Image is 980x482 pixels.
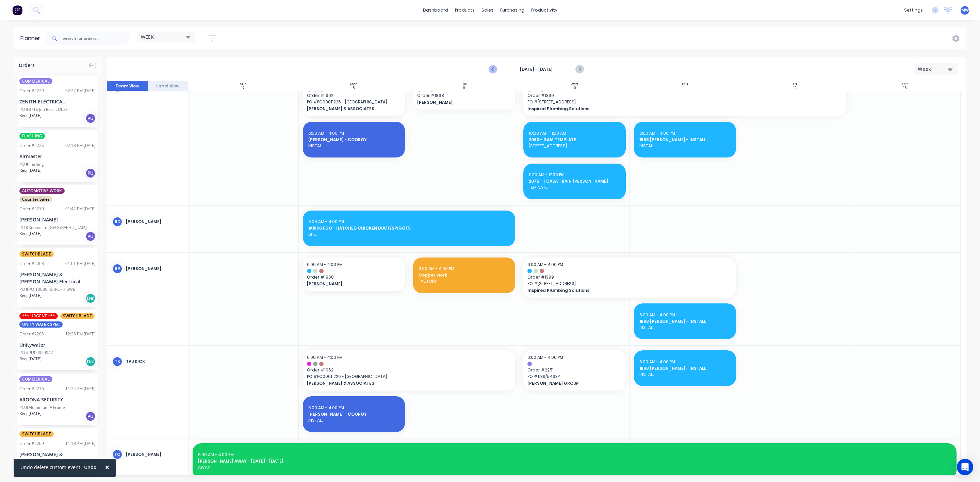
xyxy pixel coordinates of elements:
[19,161,44,167] div: PO #Flashing
[63,32,130,45] input: Search for orders...
[527,373,621,380] span: PO # 1139/54634
[243,86,244,90] div: 7
[126,219,183,225] div: [PERSON_NAME]
[639,137,731,143] span: 1868 [PERSON_NAME] - INSTALL
[308,411,399,417] span: [PERSON_NAME] - COOROY
[478,5,497,15] div: sales
[417,99,502,105] span: [PERSON_NAME]
[19,261,44,267] div: Order # 2268
[527,99,842,105] span: PO # [STREET_ADDRESS]
[420,5,452,15] a: dashboard
[19,188,65,194] span: AUTOMOTIVE WORK
[307,281,392,287] span: [PERSON_NAME]
[639,312,675,318] span: 6:00 AM - 4:00 PM
[914,63,958,75] button: Week
[452,5,478,15] div: products
[463,86,465,90] div: 9
[308,130,344,136] span: 6:00 AM - 4:00 PM
[85,113,96,123] div: PU
[902,82,908,86] div: Sat
[19,88,44,94] div: Order # 2229
[308,219,344,225] span: 6:00 AM - 4:00 PM
[19,331,44,337] div: Order # 2208
[19,350,53,356] div: PO #PU00020942
[19,396,96,403] div: AROONA SECURITY
[529,137,620,143] span: 2063 - G&M TEMPLATE
[527,354,563,360] span: 6:00 AM - 4:00 PM
[65,386,96,392] div: 11:22 AM [DATE]
[918,66,949,73] div: Week
[19,206,44,212] div: Order # 2270
[198,452,234,458] span: 6:00 AM - 4:00 PM
[527,287,711,294] span: Inspired Plumbing Solutions
[529,178,620,184] span: 2075 - TCASA - RAIN [PERSON_NAME]
[112,217,122,227] div: RD
[308,405,344,411] span: 6:00 AM - 4:00 PM
[307,274,401,280] span: Order # 1868
[639,325,731,331] span: INSTALL
[98,459,116,475] button: Close
[107,81,148,91] button: Team View
[19,341,96,348] div: Unitywater
[19,441,44,447] div: Order # 2269
[19,271,96,285] div: [PERSON_NAME] & [PERSON_NAME] Electrical
[571,82,578,86] div: Wed
[112,264,122,274] div: RR
[80,462,100,472] button: Undo
[639,318,731,325] span: 1868 [PERSON_NAME] - INSTALL
[794,86,797,90] div: 12
[19,225,87,231] div: PO #Repairs to [GEOGRAPHIC_DATA]
[793,82,797,86] div: Fri
[307,367,511,373] span: Order # 1962
[527,281,732,287] span: PO # [STREET_ADDRESS]
[198,458,951,464] span: [PERSON_NAME] AWAY - [DATE] - [DATE]
[684,86,686,90] div: 11
[957,459,973,475] div: Open Intercom Messenger
[308,225,510,231] span: #1968 FGO - HATCHED CHICKEN DUCT/SPIGOTS
[85,231,96,242] div: PU
[419,272,510,278] span: Copper work
[639,365,731,371] span: 1868 [PERSON_NAME] - INSTALL
[19,286,76,293] div: PO #PO-13685 RETROFIT SWB
[529,143,620,149] span: [STREET_ADDRESS]
[19,251,54,257] span: SWITCHBLADE
[527,367,621,373] span: Order # 2251
[65,331,96,337] div: 12:26 PM [DATE]
[126,359,183,365] div: Taj Kick
[20,34,44,43] div: Planner
[60,313,95,319] span: SWITCHBLADE
[497,5,528,15] div: purchasing
[307,373,511,380] span: PO # PO00011226 - [GEOGRAPHIC_DATA]
[19,143,44,149] div: Order # 2225
[19,386,44,392] div: Order # 2216
[682,82,688,86] div: Thu
[529,130,566,136] span: 10:00 AM - 11:00 AM
[19,321,63,328] span: UNITY WATER SPEC
[308,143,399,149] span: INSTALL
[19,113,42,119] span: Req. [DATE]
[961,7,969,13] span: MW
[527,106,811,112] span: Inspired Plumbing Solutions
[527,274,732,280] span: Order # 1399
[307,262,343,267] span: 6:00 AM - 4:00 PM
[350,82,358,86] div: Mon
[19,411,42,417] span: Req. [DATE]
[527,262,563,267] span: 6:00 AM - 4:00 PM
[85,168,96,178] div: PU
[141,33,154,40] span: WEEK
[19,356,42,362] span: Req. [DATE]
[112,449,122,460] div: TC
[65,261,96,267] div: 01:01 PM [DATE]
[85,356,96,367] div: Del
[65,206,96,212] div: 01:42 PM [DATE]
[19,98,96,105] div: ZENITH ELECTRICAL
[19,376,52,382] span: COMMERICAL
[19,293,42,299] span: Req. [DATE]
[19,133,45,139] span: FLASHING
[307,99,401,105] span: PO # PO00011226 - [GEOGRAPHIC_DATA]
[65,143,96,149] div: 02:18 PM [DATE]
[240,82,247,86] div: Sun
[19,196,52,202] span: Counter Sales
[85,411,96,421] div: PU
[573,86,576,90] div: 10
